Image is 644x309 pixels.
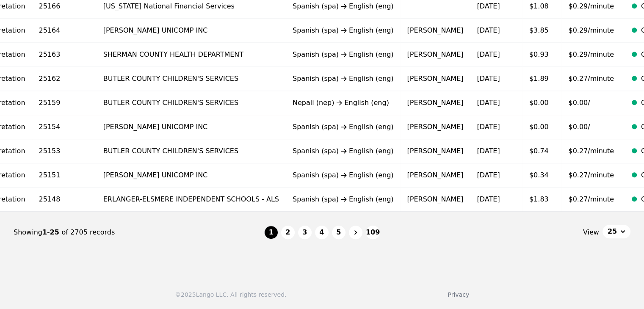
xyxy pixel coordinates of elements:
td: ERLANGER-ELSMERE INDEPENDENT SCHOOLS - ALS [97,188,286,212]
td: 25148 [32,188,97,212]
td: 25153 [32,139,97,163]
div: Spanish (spa) English (eng) [293,194,394,204]
span: $0.27/minute [568,147,614,155]
div: © 2025 Lango LLC. All rights reserved. [175,290,286,299]
time: [DATE] [477,171,500,179]
td: $0.34 [522,163,562,188]
td: BUTLER COUNTY CHILDREN'S SERVICES [97,139,286,163]
td: $0.00 [522,91,562,115]
div: Spanish (spa) English (eng) [293,50,394,60]
nav: Page navigation [14,212,630,253]
button: 109 [366,226,380,239]
button: 4 [315,226,329,239]
span: 1-25 [42,228,62,236]
time: [DATE] [477,123,500,131]
div: Spanish (spa) English (eng) [293,74,394,84]
button: 3 [298,226,312,239]
span: $0.29/minute [568,2,614,10]
td: 25154 [32,115,97,139]
td: $0.93 [522,43,562,67]
time: [DATE] [477,74,500,83]
td: 25162 [32,67,97,91]
span: View [583,227,599,237]
div: Spanish (spa) English (eng) [293,146,394,156]
time: [DATE] [477,147,500,155]
span: $0.00/ [568,99,590,107]
td: [PERSON_NAME] UNICOMP INC [97,19,286,43]
span: $0.27/minute [568,171,614,179]
span: $0.29/minute [568,50,614,58]
span: 25 [608,226,617,237]
td: $0.74 [522,139,562,163]
td: 25163 [32,43,97,67]
td: [PERSON_NAME] [400,43,470,67]
time: [DATE] [477,50,500,58]
td: $1.83 [522,188,562,212]
td: 25159 [32,91,97,115]
button: 2 [281,226,295,239]
div: Spanish (spa) English (eng) [293,25,394,36]
time: [DATE] [477,99,500,107]
td: [PERSON_NAME] [400,67,470,91]
td: BUTLER COUNTY CHILDREN'S SERVICES [97,67,286,91]
time: [DATE] [477,26,500,34]
div: Spanish (spa) English (eng) [293,122,394,132]
td: [PERSON_NAME] [400,188,470,212]
button: 25 [603,225,630,238]
div: Spanish (spa) English (eng) [293,170,394,180]
div: Showing of 2705 records [14,227,264,237]
div: Spanish (spa) English (eng) [293,1,394,11]
td: SHERMAN COUNTY HEALTH DEPARTMENT [97,43,286,67]
span: $0.27/minute [568,74,614,83]
a: Privacy [448,291,469,298]
button: 5 [332,226,345,239]
td: [PERSON_NAME] [400,163,470,188]
td: $3.85 [522,19,562,43]
td: [PERSON_NAME] [400,91,470,115]
span: $0.29/minute [568,26,614,34]
span: $0.00/ [568,123,590,131]
td: 25151 [32,163,97,188]
td: [PERSON_NAME] [400,139,470,163]
time: [DATE] [477,195,500,203]
span: $0.27/minute [568,195,614,203]
td: $1.89 [522,67,562,91]
td: [PERSON_NAME] [400,19,470,43]
td: $0.00 [522,115,562,139]
td: 25164 [32,19,97,43]
td: [PERSON_NAME] UNICOMP INC [97,163,286,188]
div: Nepali (nep) English (eng) [293,98,394,108]
td: [PERSON_NAME] UNICOMP INC [97,115,286,139]
time: [DATE] [477,2,500,10]
td: BUTLER COUNTY CHILDREN'S SERVICES [97,91,286,115]
td: [PERSON_NAME] [400,115,470,139]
